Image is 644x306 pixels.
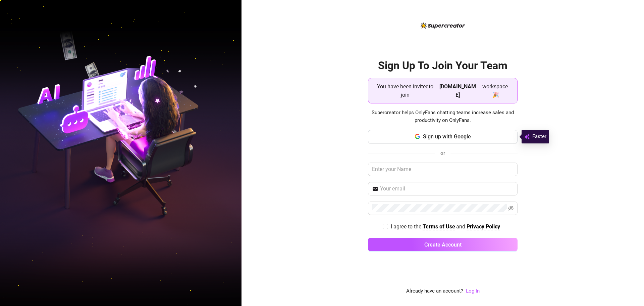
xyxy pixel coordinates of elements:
[524,133,530,141] img: svg%3e
[508,206,514,211] span: eye-invisible
[368,109,518,125] span: Supercreator helps OnlyFans chatting teams increase sales and productivity on OnlyFans.
[466,288,480,294] a: Log In
[423,133,471,140] span: Sign up with Google
[424,242,462,248] span: Create Account
[456,223,467,230] span: and
[374,82,437,99] span: You have been invited to join
[467,223,500,230] a: Privacy Policy
[368,163,518,176] input: Enter your Name
[440,150,445,156] span: or
[406,287,463,295] span: Already have an account?
[439,83,476,98] strong: [DOMAIN_NAME]
[380,185,514,193] input: Your email
[368,59,518,73] h2: Sign Up To Join Your Team
[423,223,455,230] a: Terms of Use
[479,82,512,99] span: workspace 🎉
[466,287,480,295] a: Log In
[423,223,455,230] strong: Terms of Use
[532,133,546,141] span: Faster
[421,23,465,29] img: logo-BBDzfeDw.svg
[467,223,500,230] strong: Privacy Policy
[368,130,518,143] button: Sign up with Google
[368,238,518,251] button: Create Account
[391,223,423,230] span: I agree to the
